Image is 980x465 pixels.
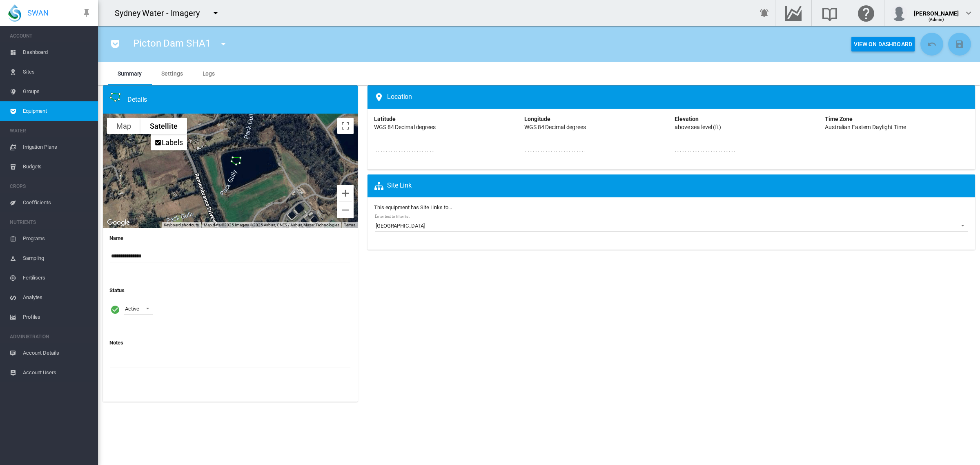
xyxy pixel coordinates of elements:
button: Keyboard shortcuts [164,222,199,228]
label: Labels [162,138,183,147]
img: profile.jpg [891,5,907,21]
md-icon: Go to the Data Hub [784,8,803,18]
li: Labels [151,135,186,150]
div: [GEOGRAPHIC_DATA] [376,222,425,230]
span: NUTRIENTS [10,216,91,229]
md-select: Enter text to filter list: Picton Dam [375,219,968,232]
img: 3.svg [109,92,121,107]
md-icon: Click here for help [856,8,876,18]
md-icon: icon-menu-down [218,39,228,49]
span: Summary [118,70,142,77]
span: Sampling [23,248,91,268]
span: (Admin) [929,17,944,22]
button: Show satellite imagery [140,118,187,134]
md-icon: icon-map-marker [374,92,387,102]
span: Account Users [23,363,91,382]
button: Show street map [107,118,140,134]
button: Save Changes [948,33,971,56]
b: Name [109,235,123,241]
a: Terms [344,223,355,227]
b: Notes [109,340,123,346]
md-icon: icon-chevron-down [964,8,973,18]
span: Fertilisers [23,268,91,288]
span: Settings [161,70,183,77]
span: Map data ©2025 Imagery ©2025 Airbus, CNES / Airbus, Maxar Technologies [204,223,339,227]
span: Groups [23,82,91,101]
span: Picton Dam SHA1 [133,38,211,49]
button: Zoom in [337,185,354,201]
button: View On Dashboard [851,37,915,51]
button: icon-menu-down [207,5,224,21]
div: Site Health Area [109,92,358,107]
md-icon: icon-pocket [110,39,120,49]
div: above sea level (ft) [675,123,721,132]
span: Budgets [23,157,91,177]
div: [PERSON_NAME] [914,6,959,14]
img: Google [105,217,132,228]
span: WATER [10,124,91,137]
md-icon: icon-sitemap [374,181,387,191]
div: Sydney Water - Imagery [115,7,207,19]
md-icon: icon-pin [82,8,91,18]
span: Location [374,92,412,102]
md-icon: icon-menu-down [211,8,220,18]
span: Sites [23,62,91,82]
div: Australian Eastern Daylight Time [825,123,906,132]
div: Latitude [374,115,396,123]
span: Equipment [23,101,91,121]
div: Time Zone [825,115,853,123]
div: Active [125,306,139,312]
ul: Show satellite imagery [151,134,187,150]
button: Zoom out [337,202,354,218]
md-icon: icon-content-save [955,39,964,49]
img: SWAN-Landscape-Logo-Colour-drop.png [8,4,21,22]
span: CROPS [10,180,91,193]
span: Irrigation Plans [23,137,91,157]
span: Site Link [374,181,412,191]
button: Toggle fullscreen view [337,118,354,134]
span: SWAN [27,8,49,18]
md-icon: Search the knowledge base [820,8,840,18]
button: icon-menu-down [215,36,232,52]
b: Status [109,287,124,293]
span: Logs [203,70,215,77]
span: Programs [23,229,91,248]
div: Picton Dam SHA1 [227,153,245,174]
span: ADMINISTRATION [10,330,91,343]
label: This equipment has Site Links to... [374,204,969,211]
a: Open this area in Google Maps (opens a new window) [105,217,132,228]
md-icon: icon-undo [927,39,937,49]
span: Account Details [23,343,91,363]
i: Active [110,304,120,315]
div: A 'Site Link' will cause the equipment to appear on the Site Map and Site Equipment list [371,181,975,191]
md-icon: icon-bell-ring [759,8,769,18]
div: Elevation [675,115,699,123]
div: Longitude [524,115,550,123]
button: icon-bell-ring [756,5,773,21]
span: Coefficients [23,193,91,212]
div: WGS 84 Decimal degrees [524,123,586,132]
button: icon-pocket [107,36,123,52]
div: WGS 84 Decimal degrees [374,123,436,132]
span: ACCOUNT [10,29,91,42]
span: Profiles [23,307,91,327]
button: Cancel Changes [920,33,943,56]
span: Analytes [23,288,91,307]
span: Dashboard [23,42,91,62]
